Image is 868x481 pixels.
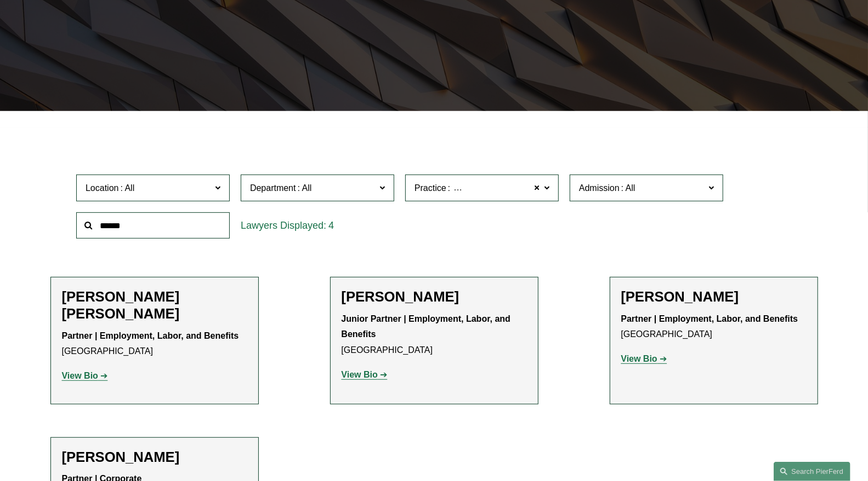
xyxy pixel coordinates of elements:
[62,328,247,360] p: [GEOGRAPHIC_DATA]
[62,371,108,380] a: View Bio
[342,311,527,358] p: [GEOGRAPHIC_DATA]
[62,288,247,322] h2: [PERSON_NAME] [PERSON_NAME]
[621,314,798,323] strong: Partner | Employment, Labor, and Benefits
[621,288,807,305] h2: [PERSON_NAME]
[621,354,657,363] strong: View Bio
[342,314,513,339] strong: Junior Partner | Employment, Labor, and Benefits
[415,183,446,193] span: Practice
[579,183,620,193] span: Admission
[250,183,296,193] span: Department
[452,181,571,195] span: Immigration and Naturalization
[62,371,98,380] strong: View Bio
[342,370,378,379] strong: View Bio
[621,354,667,363] a: View Bio
[342,370,388,379] a: View Bio
[62,331,239,340] strong: Partner | Employment, Labor, and Benefits
[774,462,850,481] a: Search this site
[62,449,247,466] h2: [PERSON_NAME]
[342,288,527,305] h2: [PERSON_NAME]
[621,311,807,343] p: [GEOGRAPHIC_DATA]
[328,220,334,231] span: 4
[86,183,119,193] span: Location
